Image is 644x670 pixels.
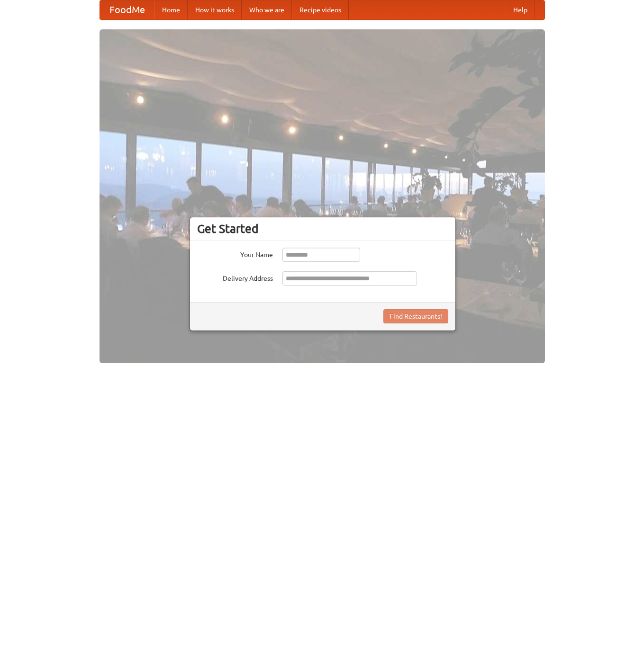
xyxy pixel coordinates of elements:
[506,0,535,19] a: Help
[154,0,188,19] a: Home
[197,271,273,283] label: Delivery Address
[292,0,349,19] a: Recipe videos
[383,309,448,323] button: Find Restaurants!
[242,0,292,19] a: Who we are
[197,222,448,236] h3: Get Started
[188,0,242,19] a: How it works
[197,248,273,259] label: Your Name
[100,0,154,19] a: FoodMe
